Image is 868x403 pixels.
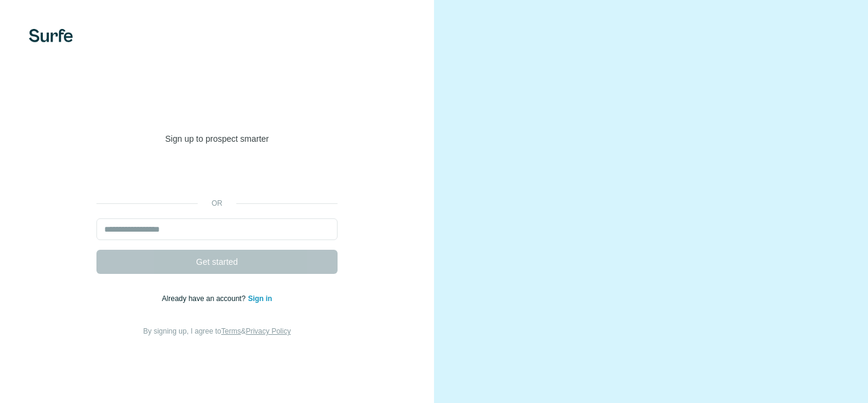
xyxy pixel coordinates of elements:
p: Sign up to prospect smarter [96,133,338,145]
span: Already have an account? [162,294,248,303]
span: By signing up, I agree to & [143,327,291,335]
a: Sign in [248,294,272,303]
p: or [198,198,236,209]
img: Surfe's logo [29,29,73,42]
a: Privacy Policy [246,327,291,335]
a: Terms [221,327,241,335]
iframe: Bouton "Se connecter avec Google" [90,163,344,189]
h1: Welcome to [GEOGRAPHIC_DATA] [96,82,338,130]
